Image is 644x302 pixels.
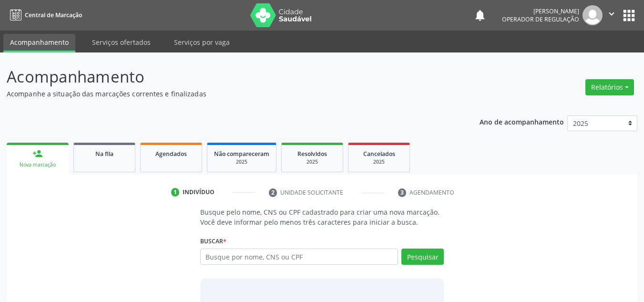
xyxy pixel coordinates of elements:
span: Resolvidos [297,150,327,158]
button: Pesquisar [401,249,444,265]
a: Central de Marcação [7,7,82,23]
button: apps [621,7,637,24]
p: Ano de acompanhamento [480,115,564,127]
label: Buscar [200,234,226,249]
span: Cancelados [363,150,395,158]
input: Busque por nome, CNS ou CPF [200,249,399,265]
div: [PERSON_NAME] [502,7,579,15]
a: Serviços por vaga [167,34,236,51]
div: Nova marcação [13,161,62,168]
div: 2025 [214,158,269,166]
div: 1 [171,188,180,197]
button: notifications [473,9,487,22]
p: Busque pelo nome, CNS ou CPF cadastrado para criar uma nova marcação. Você deve informar pelo men... [200,207,444,227]
p: Acompanhe a situação das marcações correntes e finalizadas [7,89,448,99]
div: 2025 [288,158,336,166]
div: Indivíduo [183,188,215,197]
span: Operador de regulação [502,15,579,23]
img: img [583,5,603,25]
span: Na fila [95,150,113,158]
p: Acompanhamento [7,65,448,89]
i:  [606,9,617,19]
button:  [603,5,621,25]
a: Serviços ofertados [85,34,157,51]
span: Agendados [155,150,187,158]
button: Relatórios [585,79,634,95]
div: person_add [32,148,43,159]
a: Acompanhamento [3,34,75,52]
div: 2025 [355,158,403,166]
span: Não compareceram [214,150,269,158]
span: Central de Marcação [25,11,82,19]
